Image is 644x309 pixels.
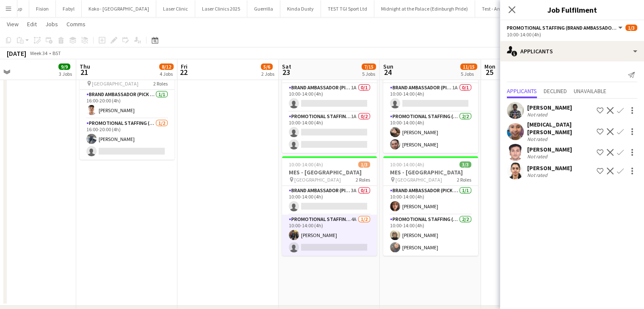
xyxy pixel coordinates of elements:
span: Comms [66,20,86,28]
button: Koko - [GEOGRAPHIC_DATA] [82,0,156,17]
button: TEST TGI Sport Ltd [321,0,374,17]
div: BST [53,50,61,56]
app-job-card: 16:00-20:00 (4h)2/3MES - [GEOGRAPHIC_DATA] [GEOGRAPHIC_DATA]2 RolesBrand Ambassador (Pick up)1/11... [80,60,174,160]
div: [DATE] [7,49,26,58]
app-card-role: Brand Ambassador (Pick up)1/116:00-20:00 (4h)[PERSON_NAME] [80,90,174,119]
span: 5/6 [261,63,273,70]
app-job-card: 10:00-14:00 (4h)2/3MES - [GEOGRAPHIC_DATA] [GEOGRAPHIC_DATA]2 RolesBrand Ambassador (Pick up)1A0/... [383,53,478,153]
span: 21 [78,67,90,77]
span: 2 Roles [153,80,168,87]
span: View [7,20,19,28]
app-card-role: Promotional Staffing (Brand Ambassadors)2/210:00-14:00 (4h)[PERSON_NAME][PERSON_NAME] [383,215,478,256]
button: Laser Clinics 2025 [195,0,247,17]
app-job-card: 10:00-14:00 (4h)3/3MES - [GEOGRAPHIC_DATA] [GEOGRAPHIC_DATA]2 RolesBrand Ambassador (Pick up)1/11... [383,156,478,256]
app-card-role: Promotional Staffing (Brand Ambassadors)4A1/210:00-14:00 (4h)[PERSON_NAME] [282,215,377,256]
div: 3 Jobs [59,71,72,77]
span: [GEOGRAPHIC_DATA] [92,80,138,87]
app-card-role: Promotional Staffing (Brand Ambassadors)2/210:00-14:00 (4h)[PERSON_NAME][PERSON_NAME] [383,112,478,153]
span: 25 [483,67,495,77]
span: [GEOGRAPHIC_DATA] [395,177,442,183]
span: 10:00-14:00 (4h) [390,161,424,168]
span: 8/12 [159,63,174,70]
h3: Job Fulfilment [500,4,644,15]
button: Fision [29,0,56,17]
span: 1/3 [358,161,370,168]
span: Edit [27,20,37,28]
button: Midnight at the Palace (Edinburgh Pride) [374,0,475,17]
app-card-role: Brand Ambassador (Pick up)1A0/110:00-14:00 (4h) [383,83,478,112]
div: 4 Jobs [160,71,173,77]
div: Not rated [527,153,549,160]
span: Declined [544,88,567,94]
span: Mon [484,63,495,70]
span: 9/9 [58,63,70,70]
span: Jobs [45,20,58,28]
app-card-role: Promotional Staffing (Brand Ambassadors)1/216:00-20:00 (4h)[PERSON_NAME] [80,119,174,160]
span: 2 Roles [356,177,370,183]
span: Week 34 [28,50,49,56]
span: 3/3 [459,161,471,168]
span: 24 [382,67,393,77]
span: 2 Roles [457,177,471,183]
div: Applicants [500,41,644,61]
div: [PERSON_NAME] [527,104,572,111]
app-card-role: Brand Ambassador (Pick up)1A0/110:00-14:00 (4h) [282,83,377,112]
a: View [3,19,22,30]
span: Thu [80,63,90,70]
span: 22 [180,67,188,77]
div: [MEDICAL_DATA][PERSON_NAME] [527,121,593,136]
span: 7/15 [362,63,376,70]
div: Not rated [527,111,549,118]
div: 5 Jobs [461,71,477,77]
span: Unavailable [574,88,606,94]
span: Sat [282,63,291,70]
span: 1/3 [625,25,637,31]
span: Promotional Staffing (Brand Ambassadors) [507,25,617,31]
button: Test - Anatomy [475,0,522,17]
app-job-card: 10:00-14:00 (4h)0/3MES - [GEOGRAPHIC_DATA] [GEOGRAPHIC_DATA]2 RolesBrand Ambassador (Pick up)1A0/... [282,53,377,153]
a: Jobs [42,19,61,30]
app-card-role: Brand Ambassador (Pick up)3A0/110:00-14:00 (4h) [282,186,377,215]
span: [GEOGRAPHIC_DATA] [294,177,341,183]
app-card-role: Promotional Staffing (Brand Ambassadors)1A0/210:00-14:00 (4h) [282,112,377,153]
div: 2 Jobs [261,71,274,77]
h3: MES - [GEOGRAPHIC_DATA] [383,168,478,176]
div: 5 Jobs [362,71,376,77]
div: Not rated [527,172,549,178]
div: Not rated [527,136,549,142]
a: Edit [24,19,40,30]
div: [PERSON_NAME] [527,164,572,172]
span: 10:00-14:00 (4h) [289,161,323,168]
button: Guerrilla [247,0,280,17]
button: Kinda Dusty [280,0,321,17]
div: [PERSON_NAME] [527,146,572,153]
span: Applicants [507,88,537,94]
span: Fri [181,63,188,70]
a: Comms [63,19,89,30]
button: Laser Clinic [156,0,195,17]
span: 23 [281,67,291,77]
span: 11/15 [460,63,477,70]
button: Fabyl [56,0,82,17]
app-job-card: 10:00-14:00 (4h)1/3MES - [GEOGRAPHIC_DATA] [GEOGRAPHIC_DATA]2 RolesBrand Ambassador (Pick up)3A0/... [282,156,377,256]
span: Sun [383,63,393,70]
app-card-role: Brand Ambassador (Pick up)1/110:00-14:00 (4h)[PERSON_NAME] [383,186,478,215]
div: 10:00-14:00 (4h) [507,31,637,38]
button: Promotional Staffing (Brand Ambassadors) [507,25,624,31]
h3: MES - [GEOGRAPHIC_DATA] [282,168,377,176]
